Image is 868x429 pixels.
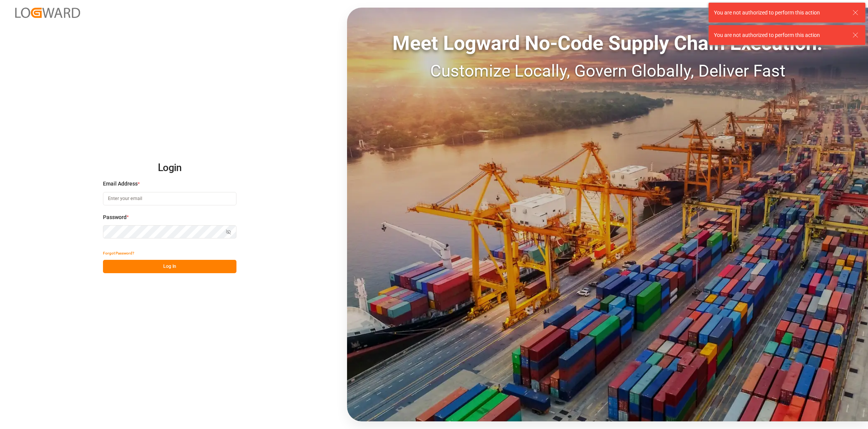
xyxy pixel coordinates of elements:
span: Email Address [103,180,138,188]
div: You are not authorized to perform this action [714,9,845,17]
div: Meet Logward No-Code Supply Chain Execution: [347,29,868,58]
img: Logward_new_orange.png [15,8,80,18]
div: You are not authorized to perform this action [714,31,845,39]
button: Forgot Password? [103,247,134,260]
span: Password [103,213,127,221]
div: Customize Locally, Govern Globally, Deliver Fast [347,58,868,83]
button: Log In [103,260,236,273]
input: Enter your email [103,192,236,205]
h2: Login [103,156,236,180]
